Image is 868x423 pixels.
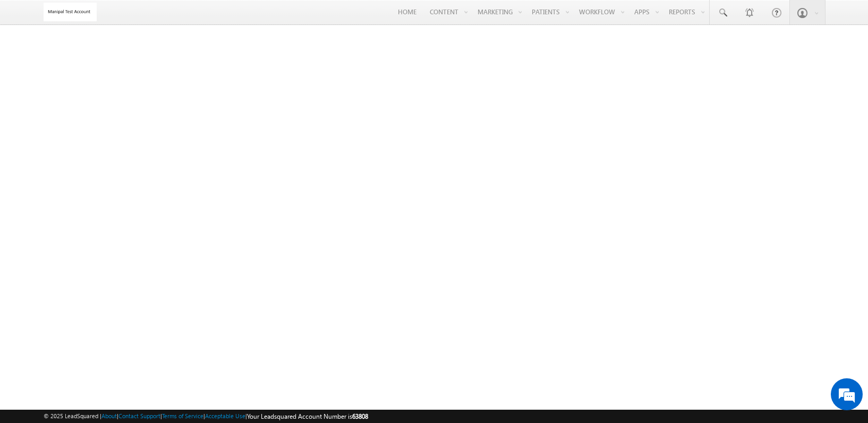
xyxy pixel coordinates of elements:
[44,411,368,421] span: © 2025 LeadSquared | | | | |
[44,3,97,21] img: Custom Logo
[118,412,160,419] a: Contact Support
[352,412,368,420] span: 63808
[162,412,203,419] a: Terms of Service
[205,412,245,419] a: Acceptable Use
[101,412,117,419] a: About
[247,412,368,420] span: Your Leadsquared Account Number is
